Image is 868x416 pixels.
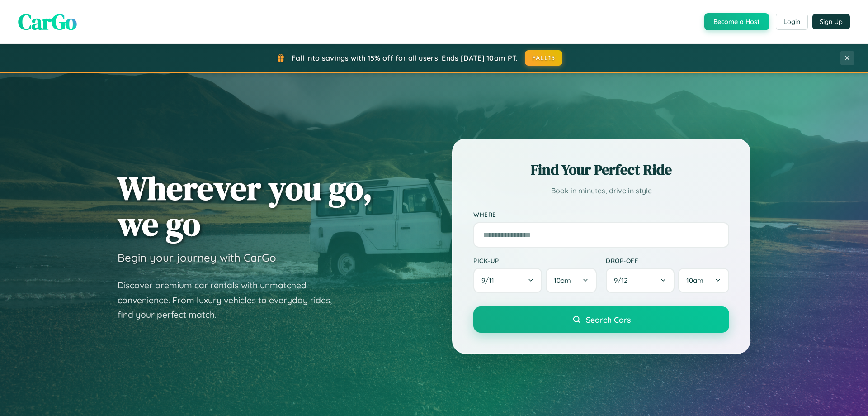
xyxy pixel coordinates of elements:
[18,7,77,37] span: CarGo
[481,276,499,285] span: 9 / 11
[525,50,563,66] button: FALL15
[614,276,632,285] span: 9 / 12
[586,315,631,325] span: Search Cars
[473,306,729,333] button: Search Cars
[776,14,808,30] button: Login
[473,184,729,197] p: Book in minutes, drive in style
[606,257,729,264] label: Drop-off
[473,268,542,293] button: 9/11
[812,14,850,29] button: Sign Up
[704,13,769,30] button: Become a Host
[678,268,729,293] button: 10am
[473,211,729,219] label: Where
[292,53,518,62] span: Fall into savings with 15% off for all users! Ends [DATE] 10am PT.
[473,160,729,180] h2: Find Your Perfect Ride
[606,268,675,293] button: 9/12
[118,251,276,264] h3: Begin your journey with CarGo
[473,257,597,264] label: Pick-up
[118,278,344,322] p: Discover premium car rentals with unmatched convenience. From luxury vehicles to everyday rides, ...
[554,276,571,285] span: 10am
[546,268,597,293] button: 10am
[118,170,373,242] h1: Wherever you go, we go
[686,276,703,285] span: 10am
